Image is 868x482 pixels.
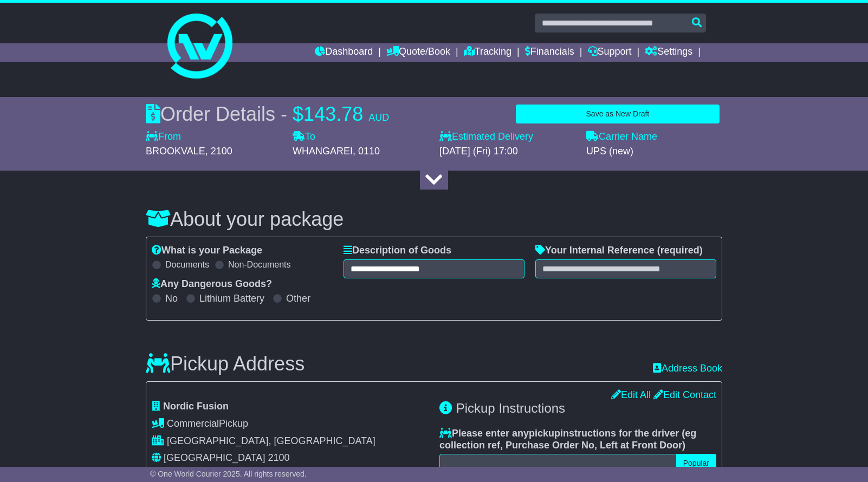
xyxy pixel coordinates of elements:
span: Nordic Fusion [163,401,229,412]
label: Your Internal Reference (required) [535,245,703,257]
h3: Pickup Address [146,353,305,375]
span: 143.78 [303,103,363,125]
label: To [293,131,315,143]
span: , 0110 [353,146,380,157]
label: Documents [165,259,209,270]
a: Edit Contact [653,389,716,400]
a: Address Book [653,363,722,375]
h3: About your package [146,209,722,230]
a: Quote/Book [386,43,450,62]
span: AUD [368,112,389,123]
label: Estimated Delivery [439,131,575,143]
span: © One World Courier 2025. All rights reserved. [150,470,307,478]
a: Dashboard [315,43,373,62]
span: , 2100 [205,146,232,157]
label: No [165,293,178,305]
span: Commercial [167,418,219,429]
div: [DATE] (Fri) 17:00 [439,146,575,158]
label: Description of Goods [344,245,451,257]
label: Please enter any instructions for the driver ( ) [439,428,716,451]
span: 2100 [268,452,289,463]
a: Financials [525,43,574,62]
span: eg collection ref, Purchase Order No, Left at Front Door [439,428,696,451]
div: Pickup [152,418,429,430]
label: Carrier Name [586,131,657,143]
span: WHANGAREI [293,146,353,157]
a: Tracking [464,43,511,62]
a: Edit All [611,389,651,400]
span: BROOKVALE [146,146,205,157]
div: Order Details - [146,102,389,126]
span: $ [293,103,303,125]
span: [GEOGRAPHIC_DATA], [GEOGRAPHIC_DATA] [167,435,375,446]
label: Non-Documents [228,259,291,270]
span: [GEOGRAPHIC_DATA] [164,452,265,463]
button: Popular [676,454,716,473]
span: Pickup Instructions [456,401,565,415]
span: pickup [529,428,560,439]
label: Other [286,293,310,305]
label: From [146,131,181,143]
a: Settings [645,43,692,62]
label: Any Dangerous Goods? [152,278,272,290]
label: What is your Package [152,245,262,257]
div: UPS (new) [586,146,722,158]
button: Save as New Draft [516,105,720,123]
label: Lithium Battery [199,293,264,305]
a: Support [588,43,632,62]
